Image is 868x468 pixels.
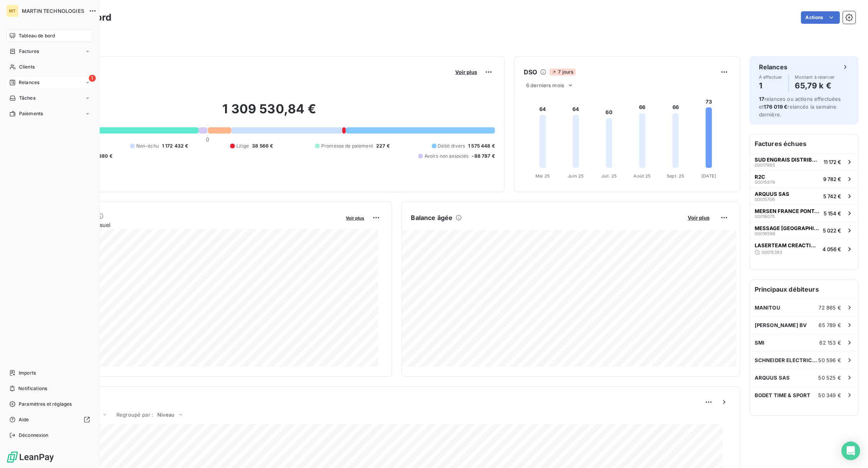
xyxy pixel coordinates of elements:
span: Déconnexion [19,432,49,439]
span: Paramètres et réglages [19,401,72,408]
span: -88 787 € [472,153,495,160]
span: SMI [755,340,764,346]
span: 50 349 € [819,392,841,398]
span: Notifications [18,385,47,392]
span: 1 [89,75,96,82]
img: Logo LeanPay [6,451,55,463]
span: Litige [236,143,249,150]
span: Voir plus [455,69,477,75]
span: 00016596 [755,231,775,236]
span: 227 € [376,143,390,150]
span: 62 153 € [820,340,841,346]
span: Chiffre d'affaires mensuel [44,221,341,229]
span: 38 566 € [252,143,273,150]
span: Aide [19,416,29,423]
span: Débit divers [438,143,465,150]
h4: 1 [759,79,782,92]
span: 00017993 [755,163,775,167]
h6: Relances [759,62,787,72]
span: Paiements [19,110,43,117]
span: 11 172 € [824,159,841,165]
span: SCHNEIDER ELECTRIC FRANCE SAS [755,357,819,363]
h2: 1 309 530,84 € [44,101,495,125]
div: Open Intercom Messenger [842,442,860,460]
tspan: Mai 25 [535,173,550,179]
span: Regroupé par : [116,412,153,418]
span: Factures [19,48,39,55]
tspan: Août 25 [634,173,651,179]
span: 5 742 € [823,193,841,199]
span: MESSAGE [GEOGRAPHIC_DATA] [755,225,820,231]
span: 1 172 432 € [162,143,188,150]
span: LASERTEAM CREACTION. [755,242,819,248]
span: MERSEN FRANCE PONTARLIER SAS [755,208,820,214]
span: 1 575 448 € [468,143,495,150]
span: Tâches [19,95,35,102]
span: Imports [19,369,36,377]
span: Voir plus [688,215,710,221]
span: R2C [755,174,765,180]
span: Voir plus [346,215,364,221]
span: 72 865 € [819,304,841,311]
span: Relances [19,79,39,86]
span: 00015879 [755,180,775,185]
span: Montant à relancer [795,75,835,79]
span: Tableau de bord [19,32,55,39]
span: 5 022 € [823,227,841,234]
h4: 65,79 k € [795,79,835,92]
button: R2C000158799 782 € [750,170,858,187]
button: LASERTEAM CREACTION.000153834 056 € [750,239,858,259]
h6: Factures échues [750,134,858,153]
button: MERSEN FRANCE PONTARLIER SAS000180755 154 € [750,204,858,222]
tspan: Juil. 25 [601,173,617,179]
span: Promesse de paiement [321,143,373,150]
button: ARQUUS SAS000157065 742 € [750,187,858,204]
span: relances ou actions effectuées et relancés la semaine dernière. [759,96,841,118]
button: MESSAGE [GEOGRAPHIC_DATA]000165965 022 € [750,222,858,239]
span: ARQUUS SAS [755,375,790,381]
span: Avoirs non associés [424,153,469,160]
span: 65 789 € [819,322,841,328]
button: Voir plus [344,214,367,221]
tspan: [DATE] [701,173,716,179]
span: 9 782 € [823,176,841,182]
span: Clients [19,63,35,70]
span: 6 derniers mois [526,82,564,88]
span: 0 [206,136,209,143]
span: 17 [759,96,764,102]
div: MT [6,5,19,17]
button: SUD ENGRAIS DISTRIBUTION0001799311 172 € [750,153,858,170]
span: MANITOU [755,304,780,311]
span: MARTIN TECHNOLOGIES [22,8,84,14]
span: À effectuer [759,75,782,79]
span: ARQUUS SAS [755,191,789,197]
span: SUD ENGRAIS DISTRIBUTION [755,157,820,163]
button: Voir plus [685,214,712,221]
tspan: Juin 25 [568,173,584,179]
span: 50 525 € [819,375,841,381]
span: 00015383 [762,250,782,255]
span: Non-échu [136,143,159,150]
span: 00015706 [755,197,775,202]
span: [PERSON_NAME] BV [755,322,807,328]
h6: DSO [524,67,537,77]
span: 50 596 € [819,357,841,363]
span: 00018075 [755,214,775,219]
h6: Principaux débiteurs [750,280,858,299]
span: Niveau [157,412,174,418]
h6: Balance âgée [411,213,453,222]
span: 5 154 € [824,210,841,216]
span: 7 jours [549,69,576,76]
span: 176 019 € [764,104,787,110]
span: BODET TIME & SPORT [755,392,811,398]
button: Voir plus [453,69,479,76]
button: Actions [801,11,840,24]
span: 4 056 € [822,246,841,252]
tspan: Sept. 25 [667,173,684,179]
a: Aide [6,413,93,426]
